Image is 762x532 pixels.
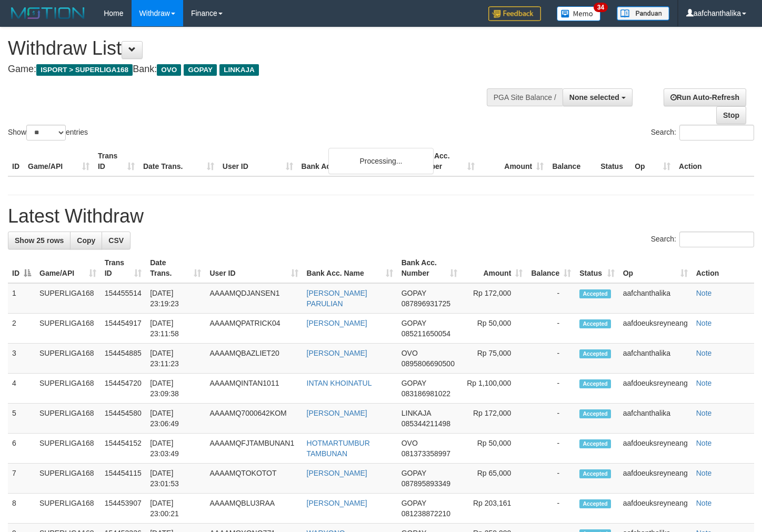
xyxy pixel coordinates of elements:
td: Rp 50,000 [462,314,527,344]
td: Rp 172,000 [462,283,527,314]
td: 3 [8,344,35,374]
td: [DATE] 23:06:49 [146,404,205,434]
span: GOPAY [184,64,217,76]
label: Search: [651,125,754,140]
a: Note [696,499,712,507]
span: Accepted [579,499,611,508]
td: - [527,283,575,314]
td: SUPERLIGA168 [35,404,101,434]
span: Copy 087896931725 to clipboard [402,299,450,308]
td: SUPERLIGA168 [35,344,101,374]
a: Show 25 rows [8,232,71,249]
span: Copy 087895893349 to clipboard [402,479,450,488]
td: aafchanthalika [619,404,692,434]
img: Feedback.jpg [488,6,541,21]
td: SUPERLIGA168 [35,494,101,524]
td: - [527,314,575,344]
th: User ID: activate to sort column ascending [205,253,302,283]
label: Show entries [8,125,88,140]
td: - [527,494,575,524]
td: - [527,344,575,374]
td: AAAAMQPATRICK04 [205,314,302,344]
td: AAAAMQDJANSEN1 [205,283,302,314]
th: Op: activate to sort column ascending [619,253,692,283]
th: Date Trans.: activate to sort column ascending [146,253,205,283]
span: Copy 085344211498 to clipboard [402,419,450,428]
span: 34 [594,3,608,12]
td: 154454720 [101,374,146,404]
td: SUPERLIGA168 [35,283,101,314]
th: Bank Acc. Number: activate to sort column ascending [397,253,462,283]
th: Game/API: activate to sort column ascending [35,253,101,283]
td: aafdoeuksreyneang [619,494,692,524]
span: Copy [77,236,95,245]
a: [PERSON_NAME] [307,469,367,477]
select: Showentries [26,125,66,140]
a: Note [696,439,712,447]
a: [PERSON_NAME] [307,499,367,507]
td: - [527,374,575,404]
span: OVO [402,439,418,447]
span: GOPAY [402,379,426,387]
td: 5 [8,404,35,434]
span: Accepted [579,409,611,418]
td: AAAAMQBLU3RAA [205,494,302,524]
th: User ID [218,146,297,176]
div: PGA Site Balance / [487,88,563,106]
td: 154454152 [101,434,146,464]
th: ID: activate to sort column descending [8,253,35,283]
th: Amount [479,146,548,176]
span: Copy 085211650054 to clipboard [402,329,450,338]
td: - [527,434,575,464]
button: None selected [563,88,633,106]
td: 2 [8,314,35,344]
a: Copy [70,232,102,249]
td: - [527,464,575,494]
td: [DATE] 23:19:23 [146,283,205,314]
td: SUPERLIGA168 [35,374,101,404]
td: SUPERLIGA168 [35,434,101,464]
td: AAAAMQ7000642KOM [205,404,302,434]
td: [DATE] 23:09:38 [146,374,205,404]
span: LINKAJA [402,409,431,417]
td: Rp 65,000 [462,464,527,494]
a: CSV [102,232,131,249]
a: [PERSON_NAME] PARULIAN [307,289,367,308]
span: GOPAY [402,469,426,477]
a: Note [696,349,712,357]
a: [PERSON_NAME] [307,409,367,417]
th: Status [596,146,630,176]
a: INTAN KHOINATUL [307,379,372,387]
td: 8 [8,494,35,524]
a: Note [696,319,712,327]
span: Copy 081373358997 to clipboard [402,449,450,458]
td: 154453907 [101,494,146,524]
span: GOPAY [402,319,426,327]
th: Trans ID [94,146,139,176]
td: [DATE] 23:11:58 [146,314,205,344]
td: [DATE] 23:11:23 [146,344,205,374]
th: Trans ID: activate to sort column ascending [101,253,146,283]
a: Stop [716,106,746,124]
td: aafchanthalika [619,283,692,314]
h1: Latest Withdraw [8,206,754,227]
span: OVO [402,349,418,357]
td: SUPERLIGA168 [35,314,101,344]
td: 154454917 [101,314,146,344]
td: aafdoeuksreyneang [619,314,692,344]
td: aafdoeuksreyneang [619,374,692,404]
td: AAAAMQFJTAMBUNAN1 [205,434,302,464]
td: 1 [8,283,35,314]
input: Search: [679,125,754,140]
th: Balance [548,146,596,176]
span: Copy 083186981022 to clipboard [402,389,450,398]
span: Accepted [579,349,611,358]
img: panduan.png [617,6,669,21]
td: [DATE] 23:00:21 [146,494,205,524]
h1: Withdraw List [8,38,497,59]
th: Amount: activate to sort column ascending [462,253,527,283]
td: 154454580 [101,404,146,434]
td: 6 [8,434,35,464]
th: Action [675,146,754,176]
td: Rp 75,000 [462,344,527,374]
